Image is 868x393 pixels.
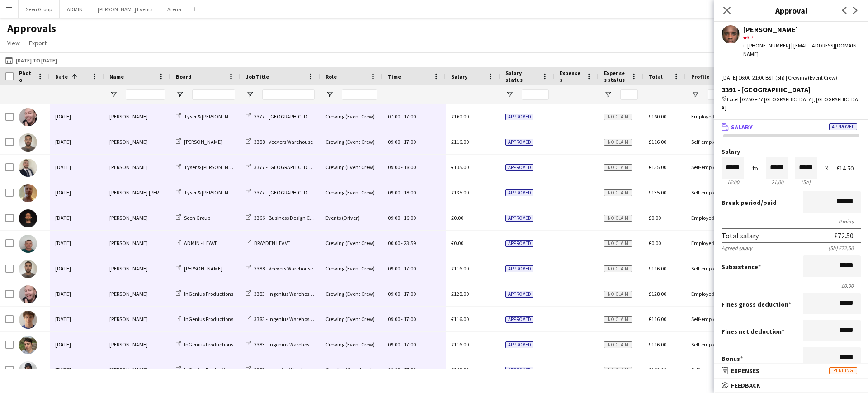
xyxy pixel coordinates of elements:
div: 3.7 [743,33,861,42]
label: Fines net deduction [722,327,784,336]
div: [DATE] [50,256,104,281]
span: Self-employed Crew [691,341,737,348]
img: Christopher Ames [19,209,37,227]
div: Crewing (Crew Leader) [320,357,382,382]
span: Feedback [731,381,760,389]
span: Employed Crew [691,214,727,221]
div: 5h [795,179,817,185]
div: Crewing (Event Crew) [320,256,382,281]
span: 17:00 [404,366,416,373]
div: (5h) £72.50 [828,245,861,251]
span: - [401,290,403,297]
span: Time [388,73,401,80]
a: Tyser & [PERSON_NAME] [176,113,240,120]
span: 3383 - Ingenius Warehosue [254,316,315,322]
div: to [752,165,758,172]
span: £0.00 [649,240,661,246]
span: £135.00 [649,189,666,196]
span: No claim [604,114,632,120]
span: 3366 - Business Design Centre (PANEL VAN) [254,214,351,221]
span: 17:00 [404,290,416,297]
span: Break period [722,199,761,207]
span: Salary [731,123,753,131]
button: Open Filter Menu [176,90,184,99]
span: £135.00 [451,164,469,170]
span: £116.00 [451,138,469,145]
span: 3377 - [GEOGRAPHIC_DATA] [254,164,318,170]
div: [PERSON_NAME] [104,155,170,180]
div: Crewing (Event Crew) [320,307,382,331]
img: Brandon Graber [19,159,37,177]
span: No claim [604,265,632,272]
span: 00:00 [388,240,400,246]
div: Excel | G25G+77 [GEOGRAPHIC_DATA], [GEOGRAPHIC_DATA] [722,95,861,112]
span: Self-employed Crew [691,316,737,322]
button: Open Filter Menu [246,90,254,99]
div: [PERSON_NAME] [104,307,170,331]
span: 09:00 [388,290,400,297]
mat-expansion-panel-header: SalaryApproved [714,120,868,134]
mat-expansion-panel-header: ExpensesPending [714,364,868,378]
div: [DATE] [50,129,104,154]
div: 16:00 [722,179,744,185]
img: Kaine Caldeira [19,361,37,379]
a: Seen Group [176,214,210,221]
span: 3377 - [GEOGRAPHIC_DATA] [254,189,318,196]
div: [PERSON_NAME] [743,25,861,33]
span: View [7,39,20,47]
span: Tyser & [PERSON_NAME] [184,113,240,120]
span: Self-employed Crew [691,138,737,145]
span: No claim [604,139,632,146]
a: InGenius Productions [176,341,233,348]
span: Self-employed Crew [691,265,737,272]
a: View [4,37,24,49]
div: [PERSON_NAME] [104,281,170,306]
span: - [401,366,403,373]
button: [DATE] to [DATE] [4,55,59,66]
span: 09:00 [388,189,400,196]
span: No claim [604,215,632,222]
div: Crewing (Event Crew) [320,281,382,306]
img: Eldon Taylor [19,285,37,303]
span: 17:00 [404,341,416,348]
span: Salary status [505,70,538,83]
span: 17:00 [404,265,416,272]
div: Crewing (Event Crew) [320,332,382,357]
span: 3388 - Veevers Warehouse [254,138,313,145]
span: - [401,214,403,221]
span: Approved [505,291,533,298]
span: Profile [691,73,709,80]
div: [DATE] [50,155,104,180]
span: £116.00 [649,138,666,145]
a: [PERSON_NAME] [176,138,222,145]
a: 3383 - Ingenius Warehosue [246,290,315,297]
div: 3391 - [GEOGRAPHIC_DATA] [722,85,861,94]
div: [DATE] [50,357,104,382]
span: [PERSON_NAME] [184,138,222,145]
label: Salary [722,148,861,155]
span: Photo [19,70,33,83]
label: Fines gross deduction [722,300,791,308]
span: Approved [505,316,533,323]
span: No claim [604,164,632,171]
span: 07:00 [388,113,400,120]
span: Expenses [560,70,582,83]
span: 17:00 [404,113,416,120]
div: Events (Driver) [320,205,382,230]
span: £0.00 [451,240,463,246]
a: 3377 - [GEOGRAPHIC_DATA] [246,189,318,196]
a: ADMIN - LEAVE [176,240,217,246]
span: £116.00 [649,265,666,272]
button: [PERSON_NAME] Events [90,0,160,18]
input: Expenses status Filter Input [620,89,638,100]
span: No claim [604,240,632,247]
div: £72.50 [834,231,854,240]
span: Approved [505,240,533,247]
button: Open Filter Menu [109,90,118,99]
a: BRAYDEN LEAVE [246,240,290,246]
img: Alistair Redding [19,336,37,354]
span: Approved [505,341,533,348]
span: 17:00 [404,138,416,145]
span: Employed Crew [691,240,727,246]
span: £128.00 [649,290,666,297]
